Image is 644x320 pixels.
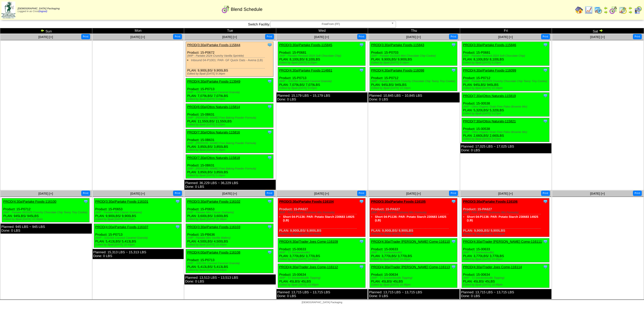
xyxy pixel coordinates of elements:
[628,10,632,14] img: arrowright.gif
[95,225,148,229] a: PROD(4:00a)Partake Foods-116107
[267,104,272,109] img: Tooltip
[187,123,273,126] div: Edited by Bpali [DATE] 5:25pm
[463,232,549,235] div: Edited by Bpali [DATE] 10:41pm
[541,191,550,196] button: Print
[463,276,549,279] div: (WIP - TJ Snickerdoodle Topping)
[272,21,389,27] span: FreeFrom (FF)
[191,58,263,62] a: Inbound 04-P1001: PAR- GF Quick Oats - Avena (LB)
[543,93,548,98] img: Tooltip
[279,61,365,64] div: Edited by Bpali [DATE] 6:20pm
[81,34,90,39] button: Print
[460,289,552,299] div: Planned: 13,715 LBS ~ 13,715 LBS Done: 0 LBS
[278,42,365,66] div: Product: 15-P0681 PLAN: 8,100LBS / 8,100LBS
[498,192,513,195] a: [DATE] [+]
[173,34,182,39] button: Print
[187,174,273,177] div: Edited by Bpali [DATE] 5:26pm
[634,6,642,14] img: calendarcustomer.gif
[1,224,92,234] div: Planned: 945 LBS ~ 945 LBS Done: 0 LBS
[186,198,273,222] div: Product: 15-P0653 PLAN: 3,600LBS / 3,600LBS
[370,67,457,91] div: Product: 15-P0712 PLAN: 945LBS / 945LBS
[2,198,90,222] div: Product: 15-P0712 PLAN: 945LBS / 945LBS
[18,7,60,13] span: Logged in as Crost
[175,199,180,204] img: Tooltip
[498,35,513,39] span: [DATE] [+]
[357,34,366,39] button: Print
[267,42,272,47] img: Tooltip
[375,215,446,222] a: Short 04-P1136: PAR- Potato Starch 230683 14925 (LB)
[38,192,53,195] a: [DATE] [+]
[462,264,549,288] div: Product: 15-00634 PLAN: 45LBS / 45LBS
[187,116,273,119] div: (WIP - [PERSON_NAME] Free Baking Powder Formula)
[130,192,145,195] span: [DATE] [+]
[371,258,457,261] div: Edited by Bpali [DATE] 10:45pm
[604,10,608,14] img: arrowright.gif
[279,54,365,57] div: (WIP - Partake Revised 2024 Soft Chocolate Chip)
[619,6,627,14] img: calendarinout.gif
[370,264,457,288] div: Product: 15-00634 PLAN: 45LBS / 45LBS
[604,6,608,10] img: arrowleft.gif
[406,35,421,39] a: [DATE] [+]
[267,130,272,135] img: Tooltip
[186,129,273,153] div: Product: 15-0B631 PLAN: 3,850LBS / 3,850LBS
[267,224,272,229] img: Tooltip
[276,92,368,102] div: Planned: 15,179 LBS ~ 15,179 LBS Done: 0 LBS
[599,28,603,32] img: arrowright.gif
[590,35,605,39] span: [DATE] [+]
[371,240,450,243] a: PROD(4:30a)Trader [PERSON_NAME] Comp-116110
[2,2,15,18] img: zoroco-logo-small.webp
[460,28,552,34] td: Fri
[633,191,642,196] button: Print
[187,105,240,109] a: PROD(6:00a)Ottos Naturals-115814
[279,211,365,214] div: (WIP - PAR Classic Grahams Mix Formula)
[462,93,549,117] div: Product: 15-00538 PLAN: 5,320LBS / 5,320LBS
[463,131,549,134] div: (WIP - Ottos Organic Grain Free Paleo Brownie Mix)
[95,200,148,203] a: PROD(3:30a)Partake Foods-116101
[463,54,549,57] div: (WIP - Partake Revised 2024 Soft Chocolate Chip)
[187,98,273,101] div: Edited by Bpali [DATE] 5:03pm
[0,28,92,34] td: Sun
[3,218,89,221] div: Edited by Bpali [DATE] 10:35pm
[267,155,272,160] img: Tooltip
[462,238,549,262] div: Product: 15-00633 PLAN: 3,770LBS / 3,770LBS
[460,143,552,153] div: Planned: 17,025 LBS ~ 17,025 LBS Done: 0 LBS
[451,239,456,244] img: Tooltip
[279,80,365,83] div: (WIP – GSUSA Coconut Caramel Granola)
[357,191,366,196] button: Print
[463,105,549,108] div: (WIP - Ottos Organic Grain Free Paleo Brownie Mix)
[463,61,549,64] div: Edited by Bpali [DATE] 6:20pm
[314,35,329,39] a: [DATE] [+]
[3,211,89,214] div: (WIP ‐ Partake 06/2025 Crunchy Chocolate Chip Teeny Tiny Cookie)
[370,238,457,262] div: Product: 15-00633 PLAN: 3,770LBS / 3,770LBS
[463,80,549,83] div: (WIP ‐ Partake 06/2025 Crunchy Chocolate Chip Teeny Tiny Cookie)
[368,92,460,102] div: Planned: 10,845 LBS ~ 10,845 LBS Done: 0 LBS
[463,265,522,269] a: PROD(4:30a)Trader Joes Comp-116114
[451,42,456,47] img: Tooltip
[279,240,338,243] a: PROD(4:30a)Trader Joes Comp-116109
[406,192,421,195] a: [DATE] [+]
[38,35,53,39] a: [DATE] [+]
[463,200,518,203] a: PROD(3:30a)Partake Foods-116106
[187,80,240,83] a: PROD(4:30a)Partake Foods-113949
[186,155,273,179] div: Product: 15-0B631 PLAN: 3,850LBS / 3,850LBS
[95,243,181,246] div: Edited by Bpali [DATE] 10:43pm
[371,283,457,286] div: Edited by Bpali [DATE] 10:46pm
[462,118,549,142] div: Product: 15-00538 PLAN: 2,660LBS / 2,660LBS
[302,301,342,304] span: [DEMOGRAPHIC_DATA] Packaging
[575,6,583,14] img: home.gif
[628,6,632,10] img: arrowleft.gif
[462,42,549,66] div: Product: 15-P0681 PLAN: 8,100LBS / 8,100LBS
[187,251,240,254] a: PROD(4:00a)Partake Foods-116108
[371,68,424,72] a: PROD(4:30a)Partake Foods-116098
[173,191,182,196] button: Print
[18,7,60,10] span: [DEMOGRAPHIC_DATA] Packaging
[187,269,273,272] div: Edited by Bpali [DATE] 10:44pm
[371,251,457,254] div: (WIP - TJ Snickerdoodle)
[371,232,457,235] div: Edited by Bpali [DATE] 10:41pm
[130,35,145,39] span: [DATE] [+]
[359,264,364,269] img: Tooltip
[222,192,237,195] span: [DATE] [+]
[359,42,364,47] img: Tooltip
